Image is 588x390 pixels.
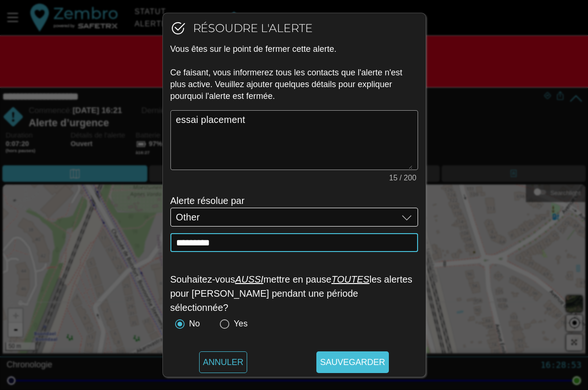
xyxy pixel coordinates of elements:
[176,111,412,169] textarea: 15 / 200
[170,274,412,313] label: Souhaitez-vous mettre en pause les alertes pour [PERSON_NAME] pendant une période sélectionnée?
[331,274,370,284] u: TOUTES
[176,213,200,221] span: Other
[215,315,248,333] div: Yes
[235,274,263,284] u: AUSSI
[199,351,247,373] button: Annuler
[170,195,245,206] label: Alerte résolue par
[193,21,313,35] span: Résoudre l'alerte
[385,174,416,182] div: 15 / 200
[316,351,389,373] button: Sauvegarder
[234,318,248,329] div: Yes
[320,351,385,373] span: Sauvegarder
[189,318,200,329] div: No
[170,315,200,333] div: No
[203,351,243,373] span: Annuler
[170,43,418,103] p: Vous êtes sur le point de fermer cette alerte. Ce faisant, vous informerez tous les contacts que ...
